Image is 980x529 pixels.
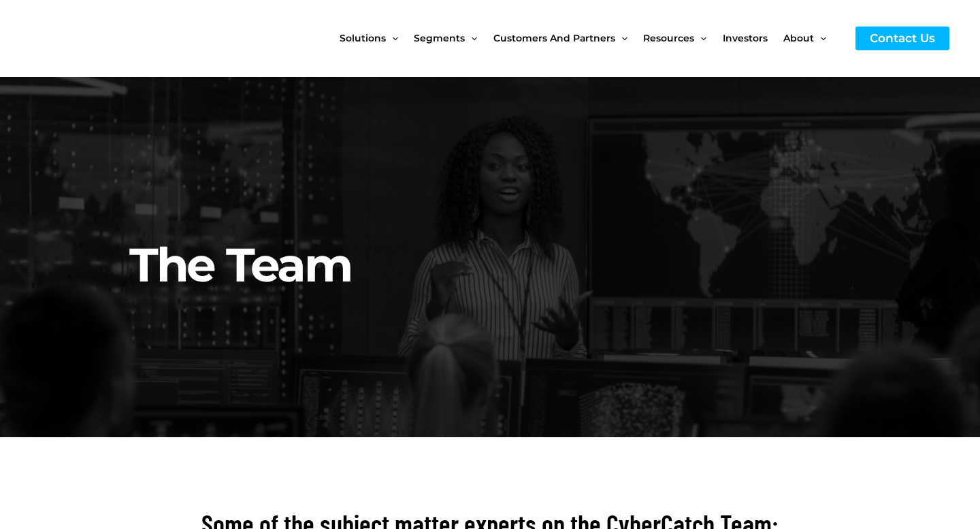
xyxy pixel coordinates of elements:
span: Solutions [340,10,386,67]
span: Menu Toggle [694,10,706,67]
h2: The Team [129,113,861,296]
span: Resources [643,10,694,67]
span: Menu Toggle [465,10,477,67]
span: Menu Toggle [386,10,398,67]
span: Menu Toggle [615,10,627,67]
span: Investors [723,10,768,67]
a: Investors [723,10,783,67]
span: Menu Toggle [814,10,826,67]
a: Contact Us [855,27,949,50]
span: About [783,10,814,67]
span: Segments [414,10,465,67]
nav: Site Navigation: New Main Menu [340,10,842,67]
span: Customers and Partners [493,10,615,67]
img: CyberCatch [24,10,187,67]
